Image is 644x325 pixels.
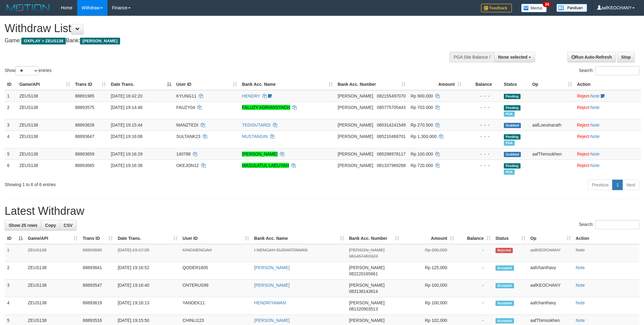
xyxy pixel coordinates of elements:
th: Op: activate to sort column ascending [528,233,573,244]
a: HENDRY [242,94,260,98]
td: · [575,131,641,148]
span: [PERSON_NAME] [338,152,373,156]
td: - [457,262,493,280]
td: 2 [5,262,25,280]
span: 88893628 [75,123,94,127]
span: [DATE] 18:42:20 [111,94,142,98]
span: Pending [504,134,521,140]
span: CSV [64,223,73,228]
h1: Latest Withdraw [5,205,639,217]
th: Date Trans.: activate to sort column ascending [115,233,180,244]
td: Rp 100,000 [402,280,457,297]
span: Accepted [496,265,514,271]
td: · [575,119,641,131]
td: 88893547 [80,280,115,297]
div: - - - [466,122,499,128]
a: Note [590,163,600,168]
td: 88893619 [80,297,115,315]
td: 4 [5,131,17,148]
span: [DATE] 19:14:46 [111,105,142,110]
div: - - - [466,133,499,140]
td: ZEUS138 [17,160,73,177]
span: Pending [504,94,521,99]
span: Rp 1.300.000 [411,134,437,139]
th: Action [573,233,639,244]
td: · [575,90,641,102]
a: MUSTANGIN [242,134,268,139]
span: Copy 083136143814 to clipboard [349,289,378,294]
td: ZEUS138 [17,131,73,148]
h1: Withdraw List [5,22,423,35]
td: Rp 125,000 [402,262,457,280]
span: Copy 082220165661 to clipboard [349,271,378,276]
td: ZEUS138 [17,119,73,131]
span: MANZTEDI [176,123,199,127]
span: Copy 085775705443 to clipboard [377,105,406,110]
span: Rp 270.500 [411,123,433,127]
td: [DATE] 19:16:40 [115,280,180,297]
a: CSV [60,220,77,231]
span: [DATE] 19:15:44 [111,123,142,127]
span: 88891985 [75,94,94,98]
label: Search: [579,66,639,75]
td: 1 [5,244,25,262]
span: [PERSON_NAME] [338,134,373,139]
span: Marked by aafsolysreylen [504,169,515,175]
span: SULTANK23 [176,134,200,139]
span: Rp 100.000 [411,152,433,156]
a: Note [590,105,600,110]
img: MOTION_logo.png [5,3,52,12]
th: Balance: activate to sort column ascending [457,233,493,244]
span: OKEJON12 [176,163,199,168]
div: - - - [466,104,499,110]
div: PGA Site Balance / [450,52,494,62]
th: Bank Acc. Name: activate to sort column ascending [240,79,335,90]
th: User ID: activate to sort column ascending [180,233,252,244]
div: - - - [466,93,499,99]
a: Reject [577,123,589,127]
label: Show entries [5,66,52,75]
th: Bank Acc. Number: activate to sort column ascending [347,233,402,244]
span: Grabbed [504,123,521,128]
span: Copy 085298978117 to clipboard [377,152,406,156]
td: · [575,148,641,160]
span: Copy 081457459323 to clipboard [349,254,378,259]
span: Rp 900.000 [411,94,433,98]
span: [PERSON_NAME] [349,300,385,305]
th: Date Trans.: activate to sort column descending [108,79,174,90]
span: OXPLAY > ZEUS138 [21,38,66,44]
a: Reject [577,163,589,168]
a: Copy [41,220,60,231]
td: [DATE] 19:16:52 [115,262,180,280]
td: Rp 100,000 [402,297,457,315]
td: aafKEOCHANY [528,280,573,297]
td: · [575,160,641,177]
a: Next [622,180,639,190]
span: Copy [45,223,56,228]
span: [PERSON_NAME] [349,318,385,323]
td: 1 [5,90,17,102]
a: Stop [617,52,635,62]
a: [PERSON_NAME] [254,283,290,288]
span: Grabbed [504,152,521,157]
td: 3 [5,119,17,131]
a: Note [590,123,600,127]
span: 88893575 [75,105,94,110]
a: Note [590,134,600,139]
td: - [457,297,493,315]
a: Reject [577,94,589,98]
span: 88893647 [75,134,94,139]
th: Op: activate to sort column ascending [530,79,575,90]
th: User ID: activate to sort column ascending [174,79,240,90]
span: FAUZY04 [176,105,195,110]
td: 5 [5,148,17,160]
a: TEDISUTARDI [242,123,270,127]
a: Run Auto-Refresh [567,52,616,62]
span: Rp 703.000 [411,105,433,110]
td: ZEUS138 [25,297,80,315]
input: Search: [596,220,639,229]
td: aafLoeutnarath [530,119,575,131]
a: Note [590,94,600,98]
td: [DATE] 19:17:35 [115,244,180,262]
th: Status [501,79,530,90]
